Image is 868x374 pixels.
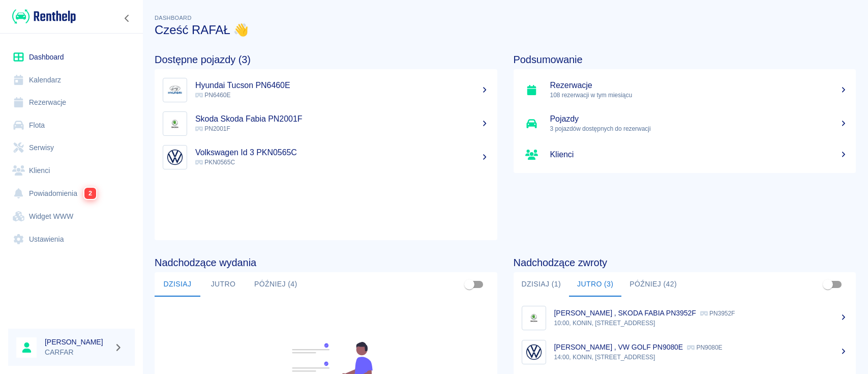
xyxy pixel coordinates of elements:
[8,114,135,137] a: Flota
[195,92,230,99] span: PN6460E
[155,272,200,297] button: Dzisiaj
[165,80,185,100] img: Image
[155,140,497,174] a: ImageVolkswagen Id 3 PKN0565C PKN0565C
[818,275,837,294] span: Pokaż przypisane tylko do mnie
[8,182,135,205] a: Powiadomienia2
[195,114,489,124] h5: Skoda Skoda Fabia PN2001F
[246,272,306,297] button: Później (4)
[45,337,110,347] h6: [PERSON_NAME]
[700,310,735,317] p: PN3952F
[8,159,135,182] a: Klienci
[155,53,497,66] h4: Dostępne pojazdy (3)
[514,53,856,66] h4: Podsumowanie
[514,73,856,107] a: Rezerwacje108 rezerwacji w tym miesiącu
[554,319,848,328] p: 10:00, KONIN, [STREET_ADDRESS]
[554,343,683,351] p: [PERSON_NAME] , VW GOLF PN9080E
[550,114,848,124] h5: Pojazdy
[8,228,135,251] a: Ustawienia
[514,107,856,140] a: Pojazdy3 pojazdów dostępnych do rezerwacji
[195,125,230,132] span: PN2001F
[514,272,570,297] button: Dzisiaj (1)
[8,69,135,92] a: Kalendarz
[155,256,497,269] h4: Nadchodzące wydania
[155,107,497,140] a: ImageSkoda Skoda Fabia PN2001F PN2001F
[195,159,235,166] span: PKN0565C
[8,91,135,114] a: Rezerwacje
[8,8,76,25] a: Renthelp logo
[155,73,497,107] a: ImageHyundai Tucson PN6460E PN6460E
[524,342,544,362] img: Image
[84,188,97,199] span: 2
[554,309,696,317] p: [PERSON_NAME] , SKODA FABIA PN3952F
[514,335,856,369] a: Image[PERSON_NAME] , VW GOLF PN9080E PN9080E14:00, KONIN, [STREET_ADDRESS]
[155,15,192,21] span: Dashboard
[514,140,856,169] a: Klienci
[8,136,135,159] a: Serwisy
[550,91,848,100] p: 108 rezerwacji w tym miesiącu
[195,80,489,91] h5: Hyundai Tucson PN6460E
[514,301,856,335] a: Image[PERSON_NAME] , SKODA FABIA PN3952F PN3952F10:00, KONIN, [STREET_ADDRESS]
[550,150,848,160] h5: Klienci
[514,256,856,269] h4: Nadchodzące zwroty
[12,8,76,25] img: Renthelp logo
[165,148,185,167] img: Image
[621,272,685,297] button: Później (42)
[687,344,722,351] p: PN9080E
[45,347,110,358] p: CARFAR
[119,12,135,25] button: Zwiń nawigację
[550,80,848,91] h5: Rezerwacje
[155,23,856,37] h3: Cześć RAFAŁ 👋
[8,46,135,69] a: Dashboard
[554,353,848,362] p: 14:00, KONIN, [STREET_ADDRESS]
[569,272,621,297] button: Jutro (3)
[524,308,544,328] img: Image
[460,275,479,294] span: Pokaż przypisane tylko do mnie
[550,124,848,133] p: 3 pojazdów dostępnych do rezerwacji
[195,148,489,158] h5: Volkswagen Id 3 PKN0565C
[165,114,185,133] img: Image
[200,272,246,297] button: Jutro
[8,205,135,228] a: Widget WWW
